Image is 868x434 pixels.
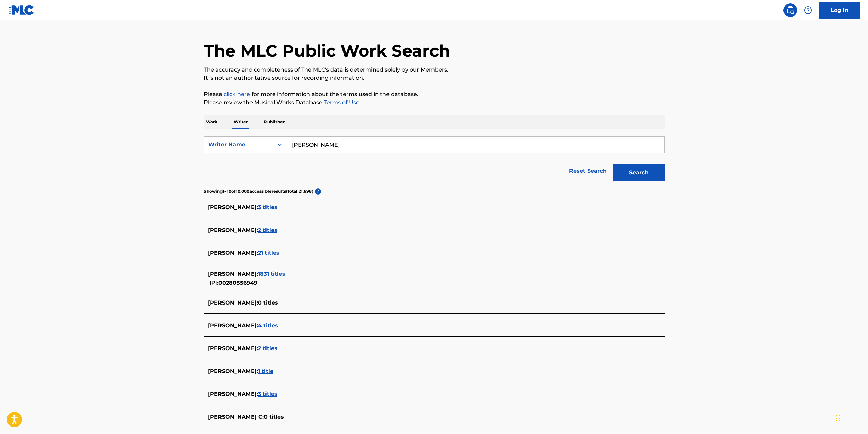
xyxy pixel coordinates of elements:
p: Publisher [262,115,287,129]
span: 3 titles [258,204,277,211]
h1: The MLC Public Work Search [204,41,450,61]
div: Writer Name [208,141,270,149]
span: [PERSON_NAME] : [208,250,258,256]
span: [PERSON_NAME] C : [208,414,264,420]
iframe: Chat Widget [834,401,868,434]
div: Drag [836,408,840,429]
a: Reset Search [566,164,610,179]
img: help [804,6,812,14]
span: [PERSON_NAME] : [208,322,258,329]
span: 1 title [258,368,273,374]
span: ? [315,188,321,195]
p: Work [204,115,219,129]
a: click here [224,91,250,97]
span: [PERSON_NAME] : [208,391,258,397]
span: 2 titles [258,345,277,352]
span: 1831 titles [258,270,285,277]
span: [PERSON_NAME] : [208,270,258,277]
span: [PERSON_NAME] : [208,368,258,374]
p: Please for more information about the terms used in the database. [204,90,665,98]
span: 0 titles [258,299,278,306]
span: IPI: [210,280,218,286]
span: 21 titles [258,250,279,256]
span: 3 titles [258,391,277,397]
p: It is not an authoritative source for recording information. [204,74,665,82]
a: Public Search [783,3,797,17]
button: Search [613,164,665,181]
div: Help [801,3,815,17]
span: 2 titles [258,227,277,233]
form: Search Form [204,136,665,185]
a: Log In [819,2,860,19]
p: Showing 1 - 10 of 10,000 accessible results (Total 21,698 ) [204,188,313,195]
img: MLC Logo [8,5,34,15]
span: [PERSON_NAME] : [208,299,258,306]
span: [PERSON_NAME] : [208,227,258,233]
span: 00280556949 [218,280,257,286]
p: The accuracy and completeness of The MLC's data is determined solely by our Members. [204,66,665,74]
a: Terms of Use [322,99,360,106]
p: Please review the Musical Works Database [204,98,665,107]
span: [PERSON_NAME] : [208,204,258,211]
img: search [786,6,794,14]
p: Writer [232,115,250,129]
span: [PERSON_NAME] : [208,345,258,352]
span: 4 titles [258,322,278,329]
span: 0 titles [264,414,284,420]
